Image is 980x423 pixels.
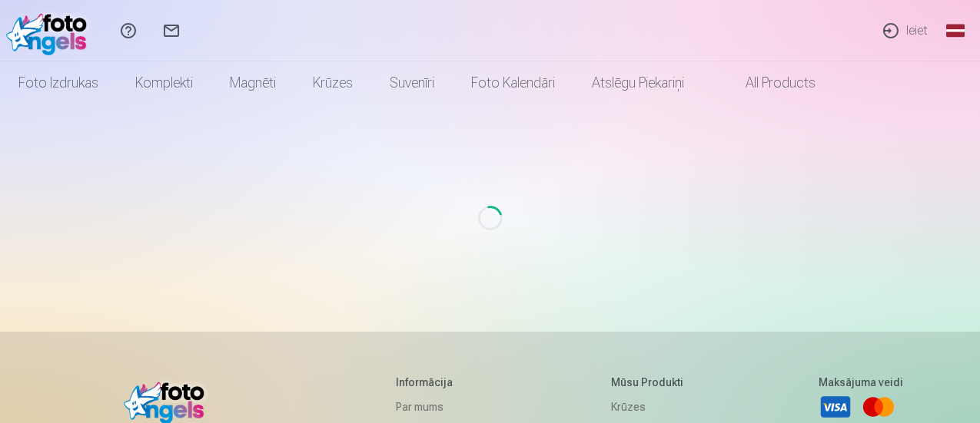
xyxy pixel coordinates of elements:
[211,61,294,104] a: Magnēti
[819,375,903,390] h5: Maksājuma veidi
[611,375,692,390] h5: Mūsu produkti
[6,6,95,55] img: /fa1
[703,61,834,104] a: All products
[396,396,485,418] a: Par mums
[371,61,453,104] a: Suvenīri
[396,375,485,390] h5: Informācija
[611,396,692,418] a: Krūzes
[573,61,703,104] a: Atslēgu piekariņi
[294,61,371,104] a: Krūzes
[453,61,573,104] a: Foto kalendāri
[117,61,211,104] a: Komplekti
